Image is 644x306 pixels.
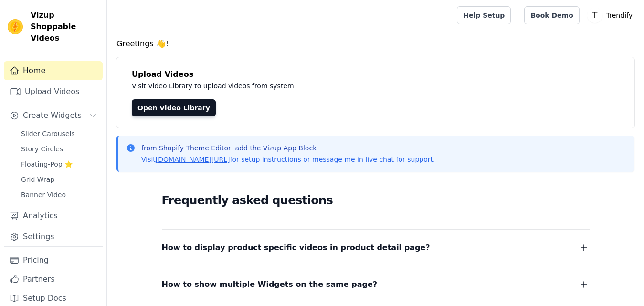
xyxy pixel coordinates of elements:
[592,11,598,20] text: T
[4,227,103,246] a: Settings
[15,173,103,186] a: Grid Wrap
[162,241,430,254] span: How to display product specific videos in product detail page?
[162,278,378,291] span: How to show multiple Widgets on the same page?
[15,142,103,156] a: Story Circles
[31,10,99,44] span: Vizup Shoppable Videos
[23,110,82,121] span: Create Widgets
[4,206,103,225] a: Analytics
[116,38,634,50] h4: Greetings 👋!
[524,6,579,24] a: Book Demo
[21,190,66,200] span: Banner Video
[457,6,511,24] a: Help Setup
[4,270,103,289] a: Partners
[162,241,590,254] button: How to display product specific videos in product detail page?
[4,106,103,125] button: Create Widgets
[15,188,103,201] a: Banner Video
[132,99,216,116] a: Open Video Library
[132,69,619,80] h4: Upload Videos
[8,19,23,34] img: Vizup
[602,7,636,24] p: Trendify
[4,61,103,80] a: Home
[21,129,75,138] span: Slider Carousels
[132,80,560,92] p: Visit Video Library to upload videos from system
[15,127,103,140] a: Slider Carousels
[21,175,54,184] span: Grid Wrap
[21,159,73,169] span: Floating-Pop ⭐
[156,156,230,163] a: [DOMAIN_NAME][URL]
[4,251,103,270] a: Pricing
[162,191,590,210] h2: Frequently asked questions
[162,278,590,291] button: How to show multiple Widgets on the same page?
[587,7,636,24] button: T Trendify
[141,155,435,164] p: Visit for setup instructions or message me in live chat for support.
[141,143,435,153] p: from Shopify Theme Editor, add the Vizup App Block
[15,158,103,171] a: Floating-Pop ⭐
[21,144,63,154] span: Story Circles
[4,82,103,101] a: Upload Videos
